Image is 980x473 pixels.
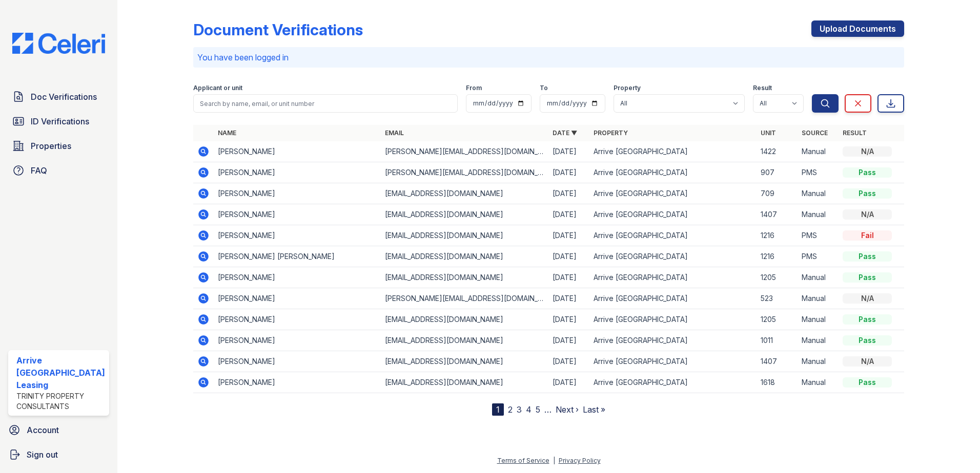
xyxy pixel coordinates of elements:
td: [PERSON_NAME] [214,162,381,183]
td: Arrive [GEOGRAPHIC_DATA] [589,225,757,246]
a: Last » [583,404,605,415]
td: [EMAIL_ADDRESS][DOMAIN_NAME] [381,351,548,372]
a: Next › [556,404,579,415]
td: 1618 [757,372,798,393]
td: Arrive [GEOGRAPHIC_DATA] [589,267,757,288]
a: Properties [8,136,109,156]
div: N/A [843,293,892,304]
td: [DATE] [548,330,589,351]
p: You have been logged in [197,51,901,63]
td: [PERSON_NAME] [214,351,381,372]
td: Arrive [GEOGRAPHIC_DATA] [589,162,757,183]
span: … [544,403,552,416]
a: Name [218,129,236,137]
a: FAQ [8,160,109,181]
td: PMS [798,246,839,267]
td: Manual [798,351,839,372]
a: ID Verifications [8,111,109,132]
div: Arrive [GEOGRAPHIC_DATA] Leasing [16,354,105,391]
td: [EMAIL_ADDRESS][DOMAIN_NAME] [381,183,548,204]
a: Date ▼ [553,129,577,137]
td: Manual [798,183,839,204]
td: [EMAIL_ADDRESS][DOMAIN_NAME] [381,225,548,246]
td: [PERSON_NAME] [214,330,381,351]
td: Manual [798,267,839,288]
td: [DATE] [548,225,589,246]
span: FAQ [31,164,47,177]
div: Pass [843,335,892,346]
a: Doc Verifications [8,87,109,107]
td: 1011 [757,330,798,351]
div: N/A [843,356,892,367]
td: [PERSON_NAME] [214,309,381,330]
span: ID Verifications [31,115,89,127]
a: 5 [536,404,540,415]
div: Pass [843,188,892,199]
td: Manual [798,330,839,351]
td: [DATE] [548,183,589,204]
div: Pass [843,251,892,262]
td: [DATE] [548,351,589,372]
a: Sign out [4,444,113,465]
span: Account [27,424,59,436]
td: [PERSON_NAME][EMAIL_ADDRESS][DOMAIN_NAME] [381,141,548,162]
td: 907 [757,162,798,183]
td: 709 [757,183,798,204]
td: [PERSON_NAME] [214,225,381,246]
td: [EMAIL_ADDRESS][DOMAIN_NAME] [381,330,548,351]
div: Pass [843,167,892,178]
td: Arrive [GEOGRAPHIC_DATA] [589,372,757,393]
div: N/A [843,209,892,220]
td: [DATE] [548,141,589,162]
td: Arrive [GEOGRAPHIC_DATA] [589,330,757,351]
a: Unit [761,129,776,137]
td: Manual [798,141,839,162]
td: [EMAIL_ADDRESS][DOMAIN_NAME] [381,246,548,267]
td: [DATE] [548,267,589,288]
td: Arrive [GEOGRAPHIC_DATA] [589,288,757,309]
td: 523 [757,288,798,309]
div: Pass [843,272,892,283]
td: 1216 [757,225,798,246]
td: Manual [798,309,839,330]
label: To [540,84,548,92]
a: Source [802,129,828,137]
td: Arrive [GEOGRAPHIC_DATA] [589,309,757,330]
a: Property [594,129,628,137]
td: [PERSON_NAME] [214,372,381,393]
td: Manual [798,204,839,225]
label: Property [614,84,641,92]
div: N/A [843,146,892,157]
label: Result [753,84,772,92]
td: Manual [798,288,839,309]
td: 1205 [757,309,798,330]
a: Privacy Policy [559,457,601,464]
td: [DATE] [548,246,589,267]
label: From [466,84,482,92]
a: 2 [508,404,513,415]
td: [PERSON_NAME] [PERSON_NAME] [214,246,381,267]
a: Email [385,129,404,137]
td: 1407 [757,204,798,225]
td: Arrive [GEOGRAPHIC_DATA] [589,246,757,267]
td: [DATE] [548,372,589,393]
td: [EMAIL_ADDRESS][DOMAIN_NAME] [381,309,548,330]
td: [DATE] [548,309,589,330]
td: PMS [798,162,839,183]
td: [PERSON_NAME] [214,141,381,162]
td: [DATE] [548,204,589,225]
a: 3 [517,404,522,415]
td: PMS [798,225,839,246]
td: 1422 [757,141,798,162]
a: Upload Documents [811,20,904,37]
a: 4 [526,404,532,415]
td: [PERSON_NAME] [214,288,381,309]
a: Account [4,420,113,440]
div: Fail [843,230,892,241]
div: Document Verifications [193,20,363,39]
td: [PERSON_NAME] [214,183,381,204]
div: 1 [492,403,504,416]
td: 1216 [757,246,798,267]
input: Search by name, email, or unit number [193,94,458,113]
